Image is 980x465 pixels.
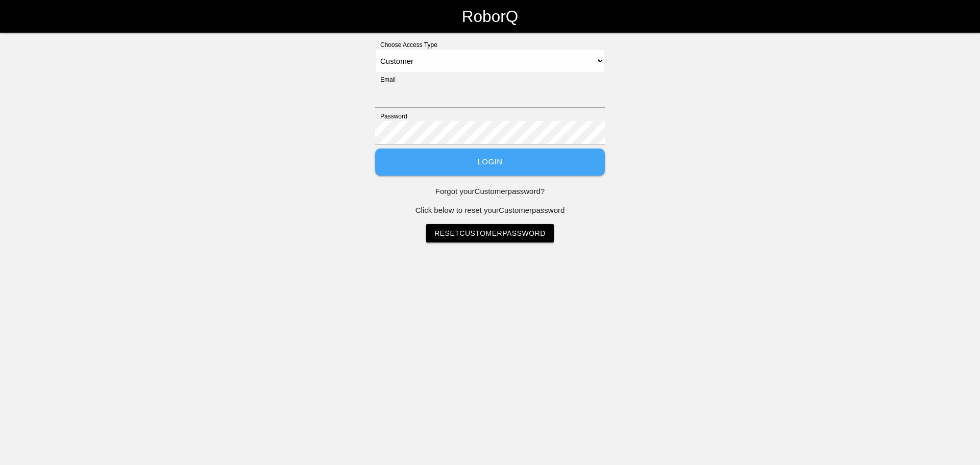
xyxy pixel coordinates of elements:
[375,205,605,216] p: Click below to reset your Customer password
[375,75,396,84] label: Email
[375,149,605,176] button: Login
[375,40,437,50] label: Choose Access Type
[426,224,554,242] a: ResetCustomerPassword
[375,186,605,198] p: Forgot your Customer password?
[375,112,407,121] label: Password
